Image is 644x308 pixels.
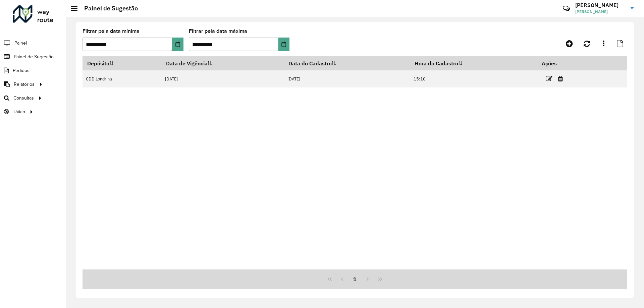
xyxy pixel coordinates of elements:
[83,27,140,35] label: Filtrar pela data mínima
[410,56,537,70] th: Hora do Cadastro
[83,56,161,70] th: Depósito
[284,56,410,70] th: Data do Cadastro
[558,74,563,83] a: Excluir
[14,81,35,88] span: Relatórios
[546,74,552,83] a: Editar
[14,40,27,47] span: Painel
[14,53,54,60] span: Painel de Sugestão
[189,27,247,35] label: Filtrar pela data máxima
[13,67,30,74] span: Pedidos
[278,38,289,51] button: Choose Date
[284,70,410,87] td: [DATE]
[13,108,25,115] span: Tático
[172,38,183,51] button: Choose Date
[77,5,138,12] h2: Painel de Sugestão
[410,70,537,87] td: 15:10
[537,56,577,70] th: Ações
[348,273,361,286] button: 1
[83,70,161,87] td: CDD Londrina
[575,2,626,8] h3: [PERSON_NAME]
[161,70,284,87] td: [DATE]
[559,1,574,16] a: Contato Rápido
[161,56,284,70] th: Data de Vigência
[575,9,626,15] span: [PERSON_NAME]
[13,95,34,102] span: Consultas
